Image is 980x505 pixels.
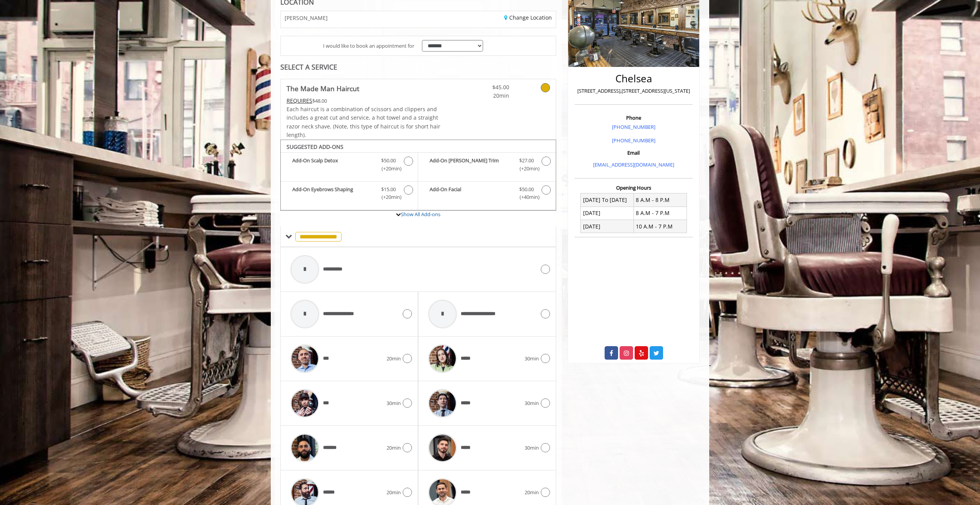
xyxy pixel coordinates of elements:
[519,157,534,165] span: $27.00
[633,220,687,233] td: 10 A.M - 7 P.M
[285,157,414,175] label: Add-On Scalp Detox
[422,157,552,175] label: Add-On Beard Trim
[504,14,552,21] a: Change Location
[387,488,401,497] span: 20min
[430,157,511,173] b: Add-On [PERSON_NAME] Trim
[464,92,509,100] span: 20min
[612,137,655,144] a: [PHONE_NUMBER]
[515,193,538,201] span: (+40min )
[292,157,373,173] b: Add-On Scalp Detox
[577,150,691,155] h3: Email
[381,185,396,193] span: $15.00
[464,83,509,92] span: $45.00
[287,97,441,105] div: $48.00
[515,165,538,173] span: (+20min )
[377,165,400,173] span: (+20min )
[381,157,396,165] span: $50.00
[525,399,539,407] span: 30min
[323,42,414,50] span: I would like to book an appointment for
[593,161,674,168] a: [EMAIL_ADDRESS][DOMAIN_NAME]
[612,123,655,130] a: [PHONE_NUMBER]
[577,115,691,120] h3: Phone
[633,193,687,207] td: 8 A.M - 8 P.M
[575,185,693,190] h3: Opening Hours
[519,185,534,193] span: $50.00
[525,355,539,363] span: 30min
[422,185,552,203] label: Add-On Facial
[581,220,634,233] td: [DATE]
[577,73,691,84] h2: Chelsea
[292,185,373,202] b: Add-On Eyebrows Shaping
[401,211,440,218] a: Show All Add-ons
[577,87,691,95] p: [STREET_ADDRESS],[STREET_ADDRESS][US_STATE]
[287,97,312,104] span: This service needs some Advance to be paid before we block your appointment
[280,140,556,211] div: The Made Man Haircut Add-onS
[430,185,511,202] b: Add-On Facial
[285,15,328,21] span: [PERSON_NAME]
[280,63,556,71] div: SELECT A SERVICE
[525,488,539,497] span: 20min
[581,193,634,207] td: [DATE] To [DATE]
[387,355,401,363] span: 20min
[287,83,359,94] b: The Made Man Haircut
[287,105,440,138] span: Each haircut is a combination of scissors and clippers and includes a great cut and service, a ho...
[377,193,400,201] span: (+20min )
[287,143,343,150] b: SUGGESTED ADD-ONS
[525,444,539,452] span: 30min
[285,185,414,203] label: Add-On Eyebrows Shaping
[387,444,401,452] span: 20min
[387,399,401,407] span: 30min
[581,207,634,220] td: [DATE]
[633,207,687,220] td: 8 A.M - 7 P.M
